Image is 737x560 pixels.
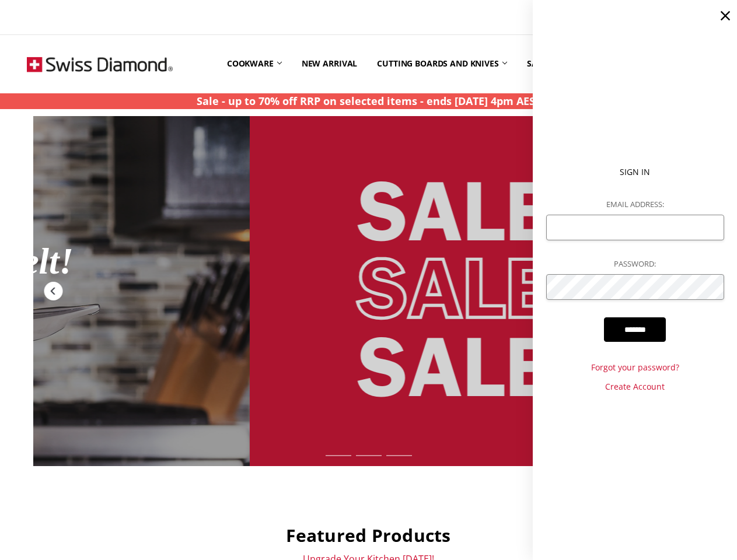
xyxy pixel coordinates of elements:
h2: Featured Products [27,524,710,547]
img: Free Shipping On Every Order [27,35,173,93]
a: Cutting boards and knives [367,38,517,90]
div: Slide 7 of 7 [383,448,414,463]
a: New arrival [292,38,367,90]
a: Create Account [546,380,724,393]
div: Slide 6 of 7 [353,448,383,463]
div: Slide 5 of 7 [323,448,353,463]
p: Sign In [546,166,724,178]
strong: Sale - up to 70% off RRP on selected items - ends [DATE] 4pm AEST [197,94,541,108]
label: Password: [546,258,724,270]
a: Sale [517,38,556,90]
a: Forgot your password? [546,361,724,374]
label: Email Address: [546,198,724,211]
div: Previous [43,281,64,302]
a: Cookware [217,38,292,90]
